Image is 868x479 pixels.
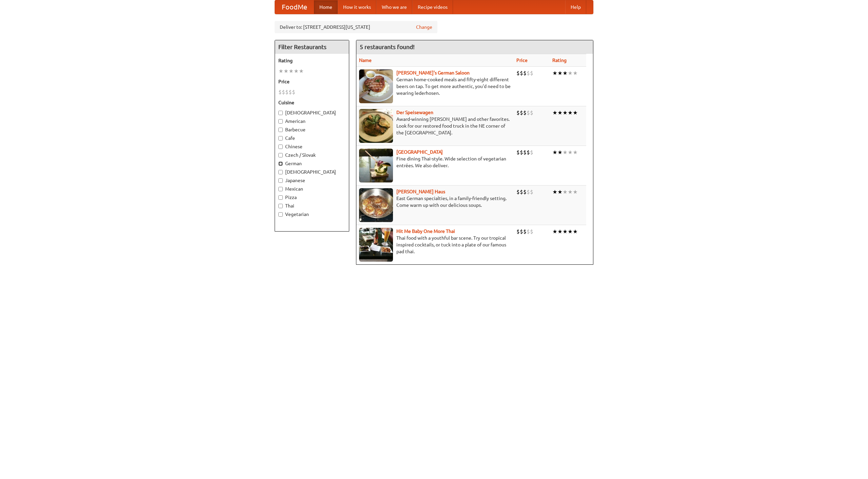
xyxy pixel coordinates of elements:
label: Chinese [278,143,346,150]
li: $ [527,188,530,196]
li: $ [523,188,527,196]
img: satay.jpg [359,149,393,182]
li: ★ [568,69,573,77]
li: $ [292,88,295,96]
li: $ [523,109,527,116]
input: [DEMOGRAPHIC_DATA] [278,111,283,115]
ng-pluralize: 5 restaurants found! [360,44,415,50]
a: Recipe videos [412,0,453,14]
li: ★ [563,149,568,156]
p: East German specialties, in a family-friendly setting. Come warm up with our delicious soups. [359,195,511,209]
li: ★ [283,67,289,75]
li: ★ [552,188,557,196]
input: Thai [278,204,283,208]
input: Czech / Slovak [278,153,283,157]
li: $ [523,228,527,235]
li: $ [516,188,520,196]
a: Change [416,24,432,30]
li: ★ [289,67,294,75]
li: ★ [573,228,578,235]
li: $ [520,69,523,77]
li: $ [530,228,533,235]
label: Czech / Slovak [278,152,346,158]
li: ★ [552,149,557,156]
a: [PERSON_NAME]'s German Saloon [396,70,470,75]
li: $ [530,109,533,116]
li: $ [520,149,523,156]
img: babythai.jpg [359,228,393,262]
li: ★ [573,188,578,196]
li: $ [520,109,523,116]
li: ★ [557,69,563,77]
img: kohlhaus.jpg [359,188,393,222]
a: [GEOGRAPHIC_DATA] [396,149,443,155]
h4: Filter Restaurants [275,40,349,54]
a: Name [359,58,372,63]
li: $ [530,188,533,196]
li: $ [289,88,292,96]
input: [DEMOGRAPHIC_DATA] [278,170,283,174]
a: [PERSON_NAME] Haus [396,189,445,194]
li: $ [285,88,289,96]
div: Deliver to: [STREET_ADDRESS][US_STATE] [275,21,437,33]
label: Thai [278,202,346,209]
input: Vegetarian [278,212,283,217]
input: German [278,161,283,166]
li: ★ [299,67,304,75]
label: [DEMOGRAPHIC_DATA] [278,169,346,175]
label: Japanese [278,177,346,184]
input: Pizza [278,195,283,200]
label: Cafe [278,135,346,141]
label: Pizza [278,194,346,201]
input: Cafe [278,136,283,140]
li: $ [278,88,282,96]
label: Barbecue [278,126,346,133]
li: ★ [568,149,573,156]
input: American [278,119,283,124]
label: American [278,118,346,125]
a: Who we are [376,0,412,14]
a: Hit Me Baby One More Thai [396,228,455,234]
img: speisewagen.jpg [359,109,393,143]
li: $ [530,69,533,77]
li: $ [530,149,533,156]
p: Thai food with a youthful bar scene. Try our tropical inspired cocktails, or tuck into a plate of... [359,235,511,255]
li: $ [516,228,520,235]
input: Japanese [278,178,283,183]
li: $ [282,88,285,96]
li: $ [527,69,530,77]
li: $ [527,109,530,116]
li: ★ [563,188,568,196]
p: German home-cooked meals and fifty-eight different beers on tap. To get more authentic, you'd nee... [359,76,511,96]
li: ★ [563,109,568,116]
li: $ [527,149,530,156]
li: ★ [573,149,578,156]
h5: Rating [278,57,346,64]
li: $ [523,69,527,77]
img: esthers.jpg [359,69,393,103]
label: Mexican [278,186,346,192]
li: ★ [557,228,563,235]
li: $ [516,149,520,156]
p: Fine dining Thai-style. Wide selection of vegetarian entrées. We also deliver. [359,155,511,169]
li: ★ [557,149,563,156]
input: Chinese [278,145,283,149]
h5: Cuisine [278,99,346,106]
li: ★ [557,109,563,116]
li: ★ [552,109,557,116]
li: $ [520,188,523,196]
a: Price [516,58,528,63]
a: Der Speisewagen [396,110,433,115]
a: FoodMe [275,0,314,14]
a: Rating [552,58,567,63]
li: $ [520,228,523,235]
label: [DEMOGRAPHIC_DATA] [278,109,346,116]
li: ★ [573,69,578,77]
li: ★ [563,69,568,77]
li: ★ [563,228,568,235]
